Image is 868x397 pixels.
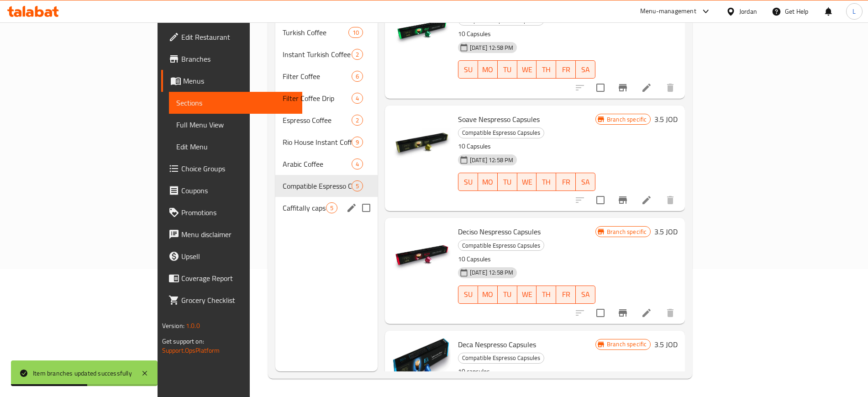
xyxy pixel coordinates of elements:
span: L [852,6,856,16]
button: Branch-specific-item [612,77,634,99]
a: Branches [161,48,302,70]
span: Menu disclaimer [181,229,295,240]
span: Instant Turkish Coffee [283,49,352,60]
span: Coverage Report [181,273,295,284]
button: Branch-specific-item [612,302,634,324]
span: Full Menu View [176,119,295,130]
span: FR [560,63,572,76]
span: MO [482,175,494,189]
span: 2 [352,116,363,125]
div: items [348,27,363,38]
a: Edit Restaurant [161,26,302,48]
a: Edit menu item [641,195,652,206]
p: 10 Capsules [458,141,595,152]
span: Menus [183,75,295,86]
button: MO [478,60,498,79]
span: SU [462,63,474,76]
span: FR [560,175,572,189]
button: delete [659,77,681,99]
div: Filter Coffee Drip4 [275,87,378,109]
span: Caffitally capsules [283,202,326,213]
div: Turkish Coffee10 [275,21,378,43]
span: Compatible Espresso Capsules [458,127,544,138]
span: SA [579,175,592,189]
a: Coverage Report [161,267,302,289]
span: MO [482,63,494,76]
span: 10 [349,28,363,37]
button: MO [478,286,498,304]
div: Arabic Coffee [283,159,352,169]
span: Branch specific [603,340,650,349]
span: Turkish Coffee [283,27,348,38]
button: delete [659,302,681,324]
span: [DATE] 12:58 PM [466,156,517,164]
span: Edit Menu [176,141,295,152]
span: Grocery Checklist [181,295,295,306]
a: Choice Groups [161,158,302,180]
a: Promotions [161,201,302,223]
div: items [352,115,363,126]
span: 4 [352,94,363,103]
a: Upsell [161,245,302,267]
span: SU [462,288,474,301]
button: SU [458,286,478,304]
button: delete [659,189,681,211]
button: TU [498,286,517,304]
div: Filter Coffee Drip [283,93,352,104]
div: Compatible Espresso Capsules5 [275,175,378,197]
button: TH [537,286,556,304]
p: 10 Capsules [458,254,595,265]
div: items [352,137,363,148]
span: Get support on: [162,335,204,347]
span: SA [579,288,592,301]
div: Instant Turkish Coffee2 [275,43,378,65]
span: 5 [352,182,363,191]
span: Compatible Espresso Capsules [458,353,544,363]
div: items [352,93,363,104]
div: items [352,180,363,191]
a: Support.OpsPlatform [162,344,220,356]
p: 10 Capsules [458,28,595,40]
span: [DATE] 12:58 PM [466,268,517,277]
div: Item branches updated successfully [33,368,132,378]
span: TU [501,288,514,301]
div: Arabic Coffee4 [275,153,378,175]
span: TH [540,288,552,301]
span: Coupons [181,185,295,196]
div: Menu-management [640,6,696,17]
a: Coupons [161,180,302,201]
button: SU [458,60,478,79]
span: Rio House Instant Coffee [283,137,352,148]
span: TU [501,175,514,189]
div: items [352,71,363,82]
button: WE [517,60,537,79]
h6: 3.5 JOD [654,338,678,351]
span: Soave Nespresso Capsules [458,112,540,126]
button: SA [576,60,595,79]
nav: Menu sections [275,18,378,222]
span: Branch specific [603,115,650,124]
span: SU [462,175,474,189]
div: Caffitally capsules5edit [275,197,378,219]
span: [DATE] 12:58 PM [466,43,517,52]
span: WE [521,175,533,189]
span: Branches [181,53,295,64]
span: Compatible Espresso Capsules [458,240,544,251]
button: WE [517,173,537,191]
h6: 3.5 JOD [654,113,678,126]
img: Deciso Nespresso Capsules [392,225,451,284]
a: Menus [161,70,302,92]
span: 5 [326,204,337,212]
div: items [326,202,337,213]
span: Espresso Coffee [283,115,352,126]
span: Sections [176,97,295,108]
span: MO [482,288,494,301]
button: TU [498,173,517,191]
span: Compatible Espresso Capsules [283,180,352,191]
div: Espresso Coffee2 [275,109,378,131]
div: Jordan [739,6,757,16]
